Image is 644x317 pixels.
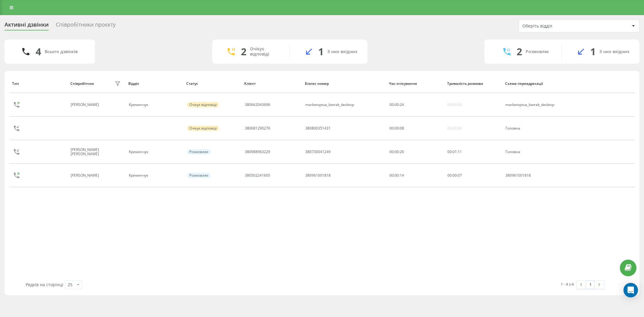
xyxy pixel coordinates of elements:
[187,102,219,107] div: Очікує відповіді
[453,149,457,154] span: 01
[129,150,180,154] div: Кременчук
[305,126,331,130] div: 380800351431
[505,150,573,154] div: Головна
[447,149,452,154] span: 00
[5,21,49,31] div: Активні дзвінки
[458,173,462,178] span: 07
[250,46,280,57] div: Очікує відповіді
[389,102,394,107] span: 00
[68,282,72,288] div: 25
[71,173,101,178] div: [PERSON_NAME]
[447,173,452,178] span: 00
[453,173,457,178] span: 00
[395,126,399,131] span: 00
[128,82,181,86] div: Відділ
[400,102,404,107] span: 24
[245,173,270,178] div: 380502241605
[241,46,246,57] div: 2
[505,103,573,107] div: marketoptua_batrak_desktop
[505,82,574,86] div: Схема переадресації
[305,173,331,178] div: 380961001818
[389,82,441,86] div: Час очікування
[526,49,549,54] div: Розмовляє
[395,102,399,107] span: 00
[70,82,94,86] div: Співробітник
[389,103,404,107] div: : :
[505,126,573,130] div: Головна
[517,46,522,57] div: 2
[447,126,462,130] div: 00:00:00
[400,126,404,131] span: 08
[447,103,462,107] div: 00:00:00
[599,49,630,54] div: З них вхідних
[561,281,574,287] div: 1 - 4 з 4
[447,150,462,154] div: : :
[389,173,441,178] div: 00:00:14
[245,103,270,107] div: 380662043696
[245,126,270,130] div: 380681290276
[305,82,383,86] div: Бізнес номер
[305,150,331,154] div: 380730041249
[389,126,394,131] span: 00
[447,173,462,178] div: : :
[187,173,211,178] div: Розмовляє
[458,149,462,154] span: 11
[71,148,113,156] div: [PERSON_NAME] [PERSON_NAME]
[45,49,78,54] div: Всього дзвінків
[129,173,180,178] div: Кременчук
[36,46,41,57] div: 4
[129,103,180,107] div: Кременчук
[327,49,357,54] div: З них вхідних
[187,149,211,155] div: Розмовляє
[245,150,270,154] div: 380988963229
[71,103,101,107] div: [PERSON_NAME]
[244,82,299,86] div: Клієнт
[187,126,219,131] div: Очікує відповіді
[26,282,63,287] span: Рядків на сторінці
[505,173,573,178] div: 380961001818
[12,82,64,86] div: Тип
[56,21,116,31] div: Співробітники проєкту
[447,82,499,86] div: Тривалість розмови
[590,46,596,57] div: 1
[586,280,595,289] a: 1
[389,126,404,130] div: : :
[186,82,239,86] div: Статус
[305,103,354,107] div: marketoptua_batrak_desktop
[318,46,324,57] div: 1
[623,283,638,297] div: Open Intercom Messenger
[389,150,441,154] div: 00:00:26
[522,24,594,29] div: Оберіть відділ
